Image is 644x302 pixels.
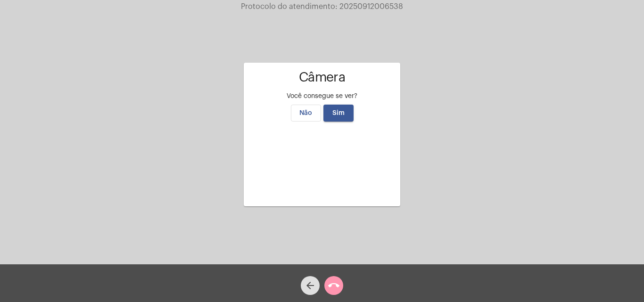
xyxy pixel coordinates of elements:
[305,280,316,291] mat-icon: arrow_back
[241,3,403,10] span: Protocolo do atendimento: 20250912006538
[287,93,357,99] span: Você consegue se ver?
[291,105,321,122] button: Não
[332,110,345,116] span: Sim
[299,110,312,116] span: Não
[251,70,393,85] h1: Câmera
[328,280,339,291] mat-icon: call_end
[323,105,354,122] button: Sim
